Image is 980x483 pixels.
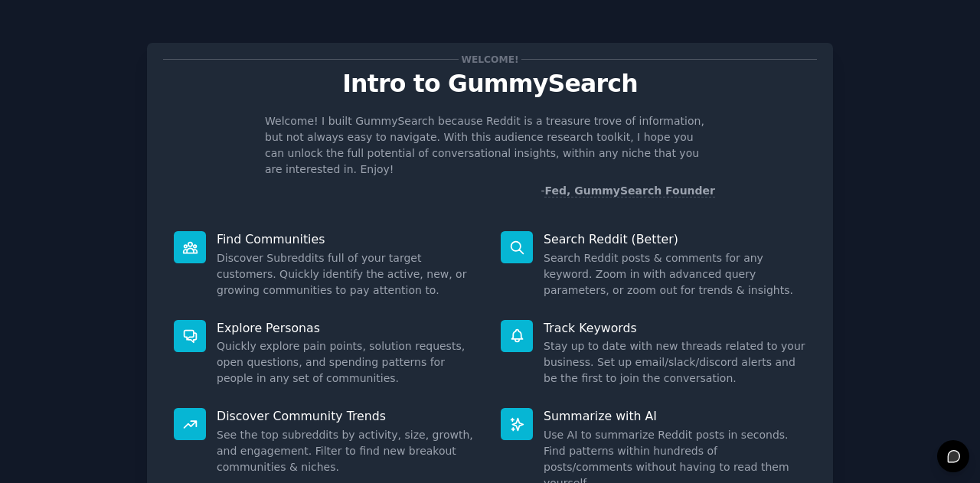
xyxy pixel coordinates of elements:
[217,250,479,299] dd: Discover Subreddits full of your target customers. Quickly identify the active, new, or growing c...
[544,320,806,336] p: Track Keywords
[459,51,521,67] span: Welcome!
[544,250,806,299] dd: Search Reddit posts & comments for any keyword. Zoom in with advanced query parameters, or zoom o...
[265,113,715,178] p: Welcome! I built GummySearch because Reddit is a treasure trove of information, but not always ea...
[544,184,715,197] a: Fed, GummySearch Founder
[541,183,715,199] div: -
[217,408,479,424] p: Discover Community Trends
[217,338,479,387] dd: Quickly explore pain points, solution requests, open questions, and spending patterns for people ...
[217,320,479,336] p: Explore Personas
[217,427,479,475] dd: See the top subreddits by activity, size, growth, and engagement. Filter to find new breakout com...
[544,408,806,424] p: Summarize with AI
[544,338,806,387] dd: Stay up to date with new threads related to your business. Set up email/slack/discord alerts and ...
[544,231,806,247] p: Search Reddit (Better)
[217,231,479,247] p: Find Communities
[163,70,817,97] p: Intro to GummySearch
